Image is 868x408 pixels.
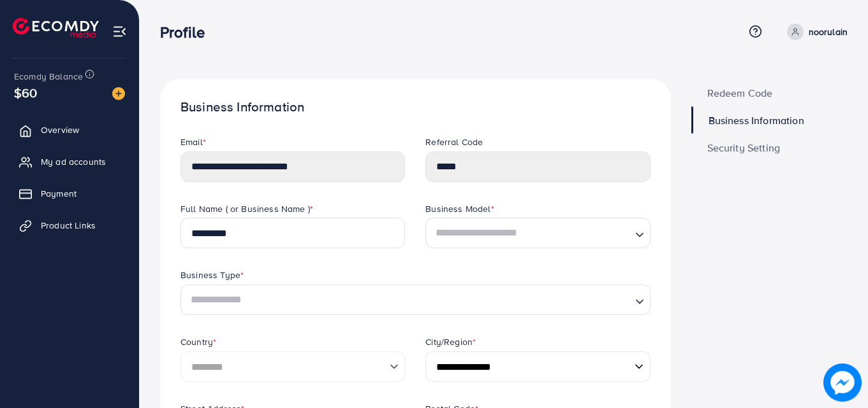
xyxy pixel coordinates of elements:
[160,23,215,41] h3: Profile
[180,99,651,115] h1: Business Information
[707,143,781,153] span: Security Setting
[10,149,129,174] a: My ad accounts
[425,218,650,248] div: Search for option
[425,202,494,215] label: Business Model
[10,213,129,238] a: Product Links
[186,288,630,312] input: Search for option
[431,222,629,245] input: Search for option
[41,123,79,136] span: Overview
[10,181,129,206] a: Payment
[809,24,848,39] p: noorulain
[41,155,106,168] span: My ad accounts
[709,115,804,125] span: Business Information
[13,18,99,38] img: logo
[425,335,476,348] label: City/Region
[10,117,129,143] a: Overview
[707,88,773,98] span: Redeem Code
[14,70,83,83] span: Ecomdy Balance
[823,363,862,402] img: image
[41,187,77,200] span: Payment
[180,136,206,148] label: Email
[782,24,848,40] a: noorulain
[112,24,127,39] img: menu
[41,219,96,232] span: Product Links
[112,87,125,100] img: image
[14,83,37,102] span: $60
[180,269,244,281] label: Business Type
[180,335,216,348] label: Country
[180,202,313,215] label: Full Name ( or Business Name )
[425,136,483,148] label: Referral Code
[180,285,651,315] div: Search for option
